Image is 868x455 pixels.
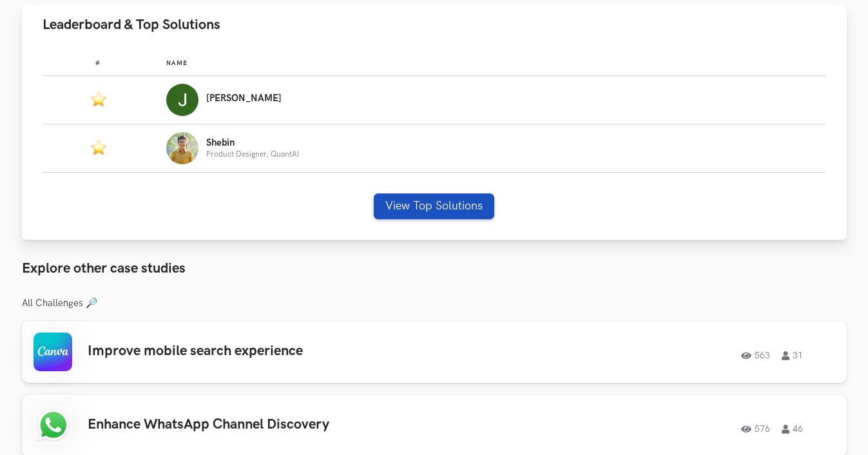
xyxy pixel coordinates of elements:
button: Leaderboard & Top Solutions [22,5,847,45]
img: Profile photo [166,132,198,164]
h3: All Challenges 🔎 [22,298,847,309]
h3: Enhance WhatsApp Channel Discovery [88,416,454,433]
img: Featured [91,90,106,107]
div: Leaderboard & Top Solutions [22,45,847,240]
h3: Explore other case studies [22,260,847,277]
h3: Improve mobile search experience [88,343,454,360]
span: Name [166,59,188,67]
span: Leaderboard & Top Solutions [43,16,220,34]
span: 46 [782,425,803,434]
p: [PERSON_NAME] [206,93,282,104]
p: Product Designer, QuantAI [206,150,299,159]
img: Profile photo [166,84,198,116]
table: Leaderboard [43,49,826,173]
span: 576 [741,425,770,434]
button: View Top Solutions [374,193,494,219]
span: 563 [741,351,770,360]
span: # [95,59,101,67]
img: Featured [91,139,106,155]
span: 31 [782,351,803,360]
p: Shebin [206,138,299,148]
a: Improve mobile search experience56331 [22,321,847,383]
